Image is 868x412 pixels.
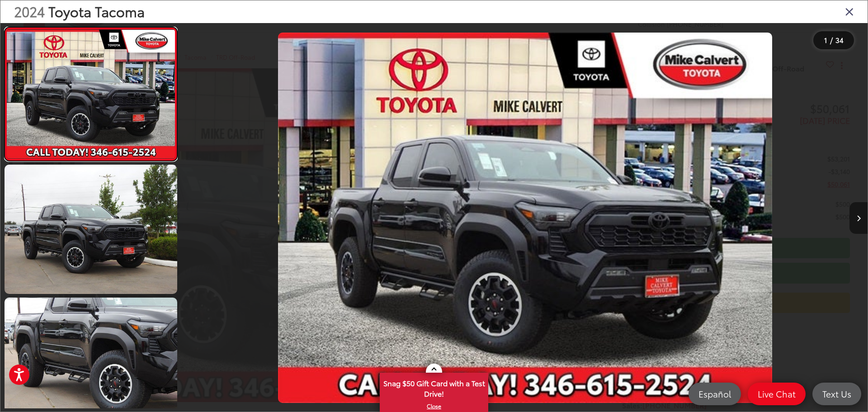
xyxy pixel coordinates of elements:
[183,33,868,403] div: 2024 Toyota Tacoma TRD Off-Road 0
[694,388,736,399] span: Español
[381,374,487,401] span: Snag $50 Gift Card with a Test Drive!
[689,383,741,405] a: Español
[812,383,861,405] a: Text Us
[3,163,179,295] img: 2024 Toyota Tacoma TRD Off-Road
[14,1,45,21] span: 2024
[849,202,868,234] button: Next image
[818,388,856,399] span: Text Us
[835,35,844,45] span: 34
[5,30,176,158] img: 2024 Toyota Tacoma TRD Off-Road
[824,35,827,45] span: 1
[829,37,834,43] span: /
[845,5,854,17] i: Close gallery
[748,383,806,405] a: Live Chat
[48,1,145,21] span: Toyota Tacoma
[753,388,800,399] span: Live Chat
[278,33,772,403] img: 2024 Toyota Tacoma TRD Off-Road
